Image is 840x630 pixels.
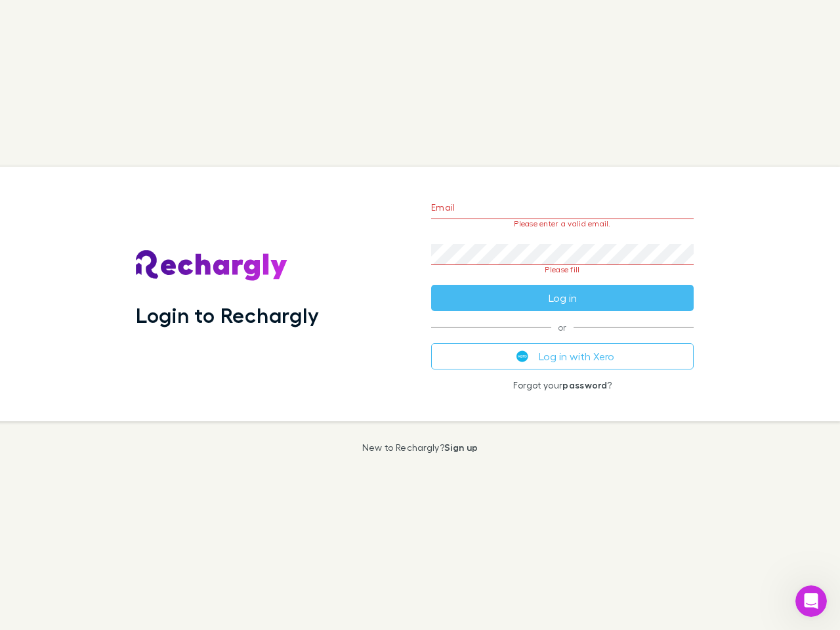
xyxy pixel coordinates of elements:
[431,285,694,311] button: Log in
[431,265,694,274] p: Please fill
[431,380,694,390] p: Forgot your ?
[362,442,478,453] p: New to Rechargly?
[516,350,528,362] img: Xero's logo
[136,303,319,327] h1: Login to Rechargly
[444,442,478,453] a: Sign up
[136,250,288,282] img: Rechargly's Logo
[431,327,694,327] span: or
[795,585,827,617] iframe: Intercom live chat
[562,379,607,390] a: password
[431,343,694,369] button: Log in with Xero
[431,219,694,228] p: Please enter a valid email.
